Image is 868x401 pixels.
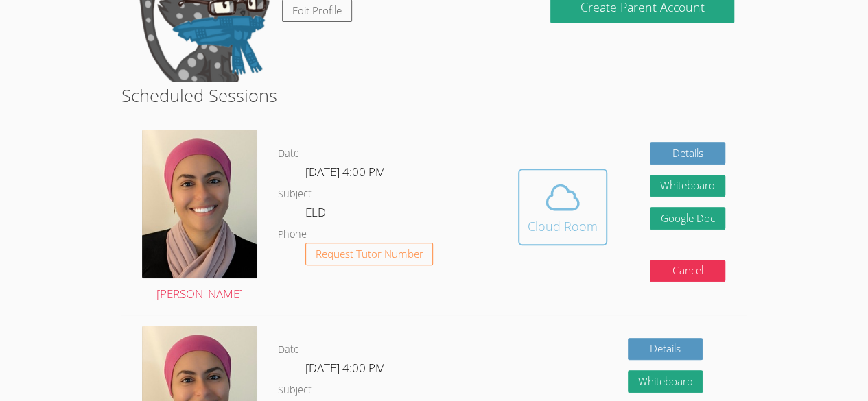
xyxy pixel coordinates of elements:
button: Request Tutor Number [305,243,434,265]
button: Whiteboard [628,370,703,393]
a: Google Doc [650,207,725,230]
dt: Phone [278,226,307,243]
dd: ELD [305,203,329,226]
dt: Subject [278,186,312,203]
a: [PERSON_NAME] [142,130,257,304]
a: Details [628,338,703,361]
button: Cloud Room [518,169,607,245]
button: Whiteboard [650,175,725,197]
dt: Subject [278,382,312,399]
img: avatar.png [142,130,257,278]
dt: Date [278,145,299,162]
button: Cancel [650,260,725,282]
span: [DATE] 4:00 PM [305,164,386,180]
span: Request Tutor Number [316,249,423,259]
div: Cloud Room [528,217,598,236]
span: [DATE] 4:00 PM [305,360,386,376]
dt: Date [278,341,299,359]
h2: Scheduled Sessions [121,82,747,108]
a: Details [650,142,725,165]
